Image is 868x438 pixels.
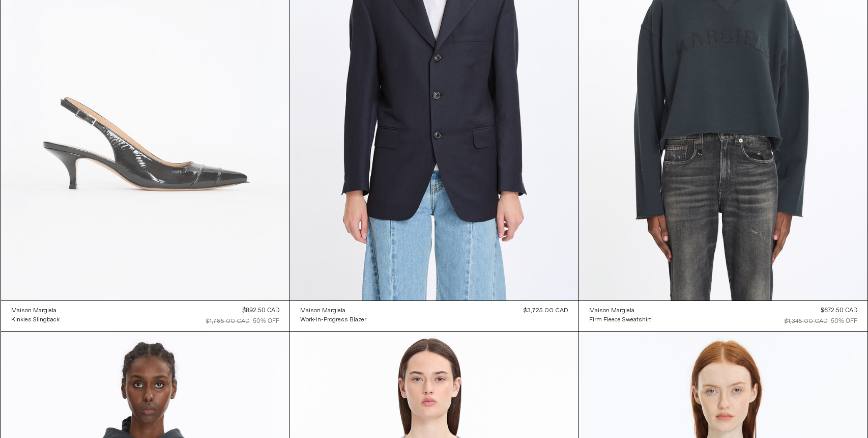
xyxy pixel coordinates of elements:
[206,317,250,326] div: $1,785.00 CAD
[524,306,568,315] div: $3,725.00 CAD
[831,317,857,326] div: 50% OFF
[242,306,279,315] div: $892.50 CAD
[589,316,651,324] div: Firm Fleece Sweatshirt
[300,307,345,315] div: Maison Margiela
[11,316,60,324] div: Kinkies Slingback
[589,315,651,324] a: Firm Fleece Sweatshirt
[589,306,651,315] a: Maison Margiela
[300,306,366,315] a: Maison Margiela
[253,317,279,326] div: 50% OFF
[589,307,634,315] div: Maison Margiela
[11,307,56,315] div: Maison Margiela
[821,306,857,315] div: $672.50 CAD
[11,315,60,324] a: Kinkies Slingback
[11,306,60,315] a: Maison Margiela
[300,316,366,324] div: Work-In-Progress Blazer
[785,317,828,326] div: $1,345.00 CAD
[300,315,366,324] a: Work-In-Progress Blazer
